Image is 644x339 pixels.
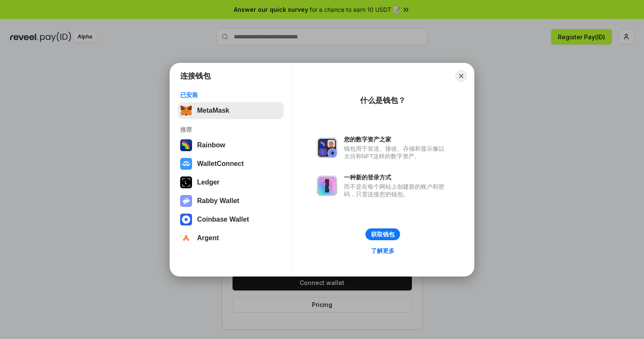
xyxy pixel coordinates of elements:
div: 了解更多 [371,247,395,255]
div: WalletConnect [197,160,244,168]
button: Ledger [178,174,284,191]
button: Rainbow [178,137,284,154]
img: svg+xml,%3Csvg%20xmlns%3D%22http%3A%2F%2Fwww.w3.org%2F2000%2Fsvg%22%20width%3D%2228%22%20height%3... [180,176,192,188]
div: 钱包用于发送、接收、存储和显示像以太坊和NFT这样的数字资产。 [344,145,449,160]
div: 什么是钱包？ [360,95,406,106]
img: svg+xml,%3Csvg%20xmlns%3D%22http%3A%2F%2Fwww.w3.org%2F2000%2Fsvg%22%20fill%3D%22none%22%20viewBox... [180,195,192,207]
button: MetaMask [178,102,284,119]
img: svg+xml,%3Csvg%20width%3D%22120%22%20height%3D%22120%22%20viewBox%3D%220%200%20120%20120%22%20fil... [180,139,192,151]
button: WalletConnect [178,155,284,172]
button: Argent [178,230,284,247]
img: svg+xml,%3Csvg%20xmlns%3D%22http%3A%2F%2Fwww.w3.org%2F2000%2Fsvg%22%20fill%3D%22none%22%20viewBox... [317,176,337,196]
img: svg+xml,%3Csvg%20fill%3D%22none%22%20height%3D%2233%22%20viewBox%3D%220%200%2035%2033%22%20width%... [180,105,192,117]
button: Rabby Wallet [178,193,284,209]
div: MetaMask [197,107,229,114]
div: 而不是在每个网站上创建新的账户和密码，只需连接您的钱包。 [344,183,449,198]
button: Close [455,70,467,82]
h1: 连接钱包 [180,71,211,81]
div: 您的数字资产之家 [344,136,449,143]
div: 一种新的登录方式 [344,174,449,181]
div: 推荐 [180,126,281,133]
div: 获取钱包 [371,231,395,238]
img: svg+xml,%3Csvg%20xmlns%3D%22http%3A%2F%2Fwww.w3.org%2F2000%2Fsvg%22%20fill%3D%22none%22%20viewBox... [317,138,337,158]
a: 了解更多 [366,245,400,256]
div: Coinbase Wallet [197,216,249,223]
img: svg+xml,%3Csvg%20width%3D%2228%22%20height%3D%2228%22%20viewBox%3D%220%200%2028%2028%22%20fill%3D... [180,232,192,244]
button: 获取钱包 [365,228,400,240]
div: Argent [197,234,219,242]
img: svg+xml,%3Csvg%20width%3D%2228%22%20height%3D%2228%22%20viewBox%3D%220%200%2028%2028%22%20fill%3D... [180,158,192,170]
div: Rainbow [197,141,225,149]
button: Coinbase Wallet [178,211,284,228]
img: svg+xml,%3Csvg%20width%3D%2228%22%20height%3D%2228%22%20viewBox%3D%220%200%2028%2028%22%20fill%3D... [180,214,192,225]
div: Rabby Wallet [197,197,239,205]
div: 已安装 [180,91,281,99]
div: Ledger [197,179,219,186]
